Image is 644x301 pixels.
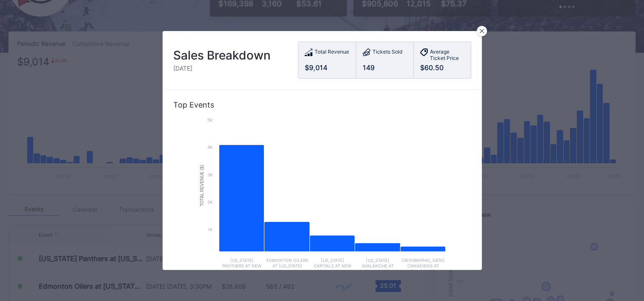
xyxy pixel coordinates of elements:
div: [DATE] [173,65,271,72]
text: 2k [207,199,213,204]
text: 5k [207,117,213,122]
div: Tickets Sold [372,48,402,57]
div: $60.50 [420,63,464,72]
div: 149 [363,63,407,72]
svg: Chart title [195,116,450,286]
text: [US_STATE] Panthers at New Jersey Devils - 10/16 [222,258,262,279]
div: Top Events [173,100,471,109]
text: Total Revenue ($) [200,165,204,206]
text: [GEOGRAPHIC_DATA] Canadiens at [US_STATE] Devils - 11/6 [401,258,444,279]
div: $9,014 [305,63,349,72]
div: Average Ticket Price [430,48,464,61]
text: Edmonton Oilers at [US_STATE] Devils - 10/18 [266,258,308,274]
text: [US_STATE] Capitals at New Jersey Devils - 12/27 [314,258,352,279]
text: 1k [208,227,213,232]
div: Sales Breakdown [173,48,271,62]
text: 3k [207,172,213,177]
text: [US_STATE] Avalanche at [US_STATE] Devils - 10/26 [361,258,393,279]
text: 4k [207,145,213,150]
div: Total Revenue [315,48,349,57]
